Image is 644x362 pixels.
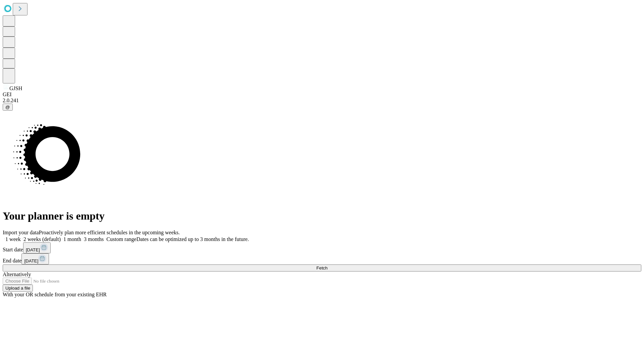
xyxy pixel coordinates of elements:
span: Import your data [3,230,39,235]
div: End date [3,253,641,264]
h1: Your planner is empty [3,210,641,222]
span: 2 weeks (default) [23,236,61,242]
span: Dates can be optimized up to 3 months in the future. [137,236,249,242]
span: With your OR schedule from your existing EHR [3,292,107,297]
button: @ [3,104,13,111]
button: Fetch [3,264,641,271]
span: @ [5,105,10,110]
span: GJSH [9,85,22,91]
button: [DATE] [23,242,51,253]
span: 3 months [84,236,104,242]
button: Upload a file [3,285,33,292]
button: [DATE] [21,253,49,264]
div: 2.0.241 [3,98,641,104]
span: Custom range [106,236,136,242]
div: Start date [3,242,641,253]
span: [DATE] [26,247,40,252]
span: 1 month [63,236,81,242]
span: Alternatively [3,271,31,277]
span: [DATE] [24,258,38,263]
div: GEI [3,92,641,98]
span: 1 week [5,236,21,242]
span: Proactively plan more efficient schedules in the upcoming weeks. [39,230,180,235]
span: Fetch [316,265,327,270]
